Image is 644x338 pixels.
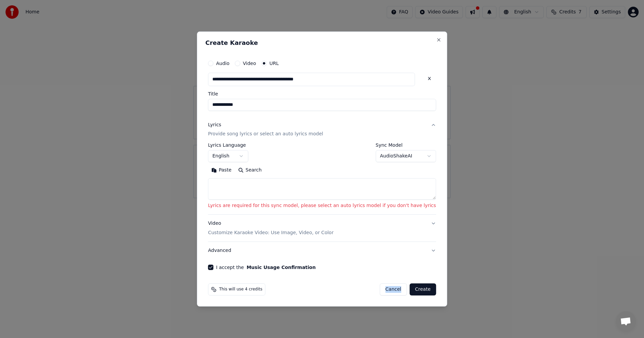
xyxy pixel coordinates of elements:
[235,165,265,176] button: Search
[208,165,235,176] button: Paste
[208,229,333,236] p: Customize Karaoke Video: Use Image, Video, or Color
[208,203,436,209] p: Lyrics are required for this sync model, please select an auto lyrics model if you don't have lyrics
[208,131,323,138] p: Provide song lyrics or select an auto lyrics model
[208,116,436,143] button: LyricsProvide song lyrics or select an auto lyrics model
[205,40,439,46] h2: Create Karaoke
[219,287,262,292] span: This will use 4 credits
[208,122,221,128] div: Lyrics
[380,283,407,295] button: Cancel
[216,265,316,270] label: I accept the
[208,242,436,259] button: Advanced
[208,91,436,96] label: Title
[208,215,436,242] button: VideoCustomize Karaoke Video: Use Image, Video, or Color
[247,265,316,270] button: I accept the
[410,283,436,295] button: Create
[269,61,279,66] label: URL
[208,143,248,148] label: Lyrics Language
[216,61,229,66] label: Audio
[243,61,256,66] label: Video
[208,143,436,215] div: LyricsProvide song lyrics or select an auto lyrics model
[376,143,436,148] label: Sync Model
[208,220,333,236] div: Video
